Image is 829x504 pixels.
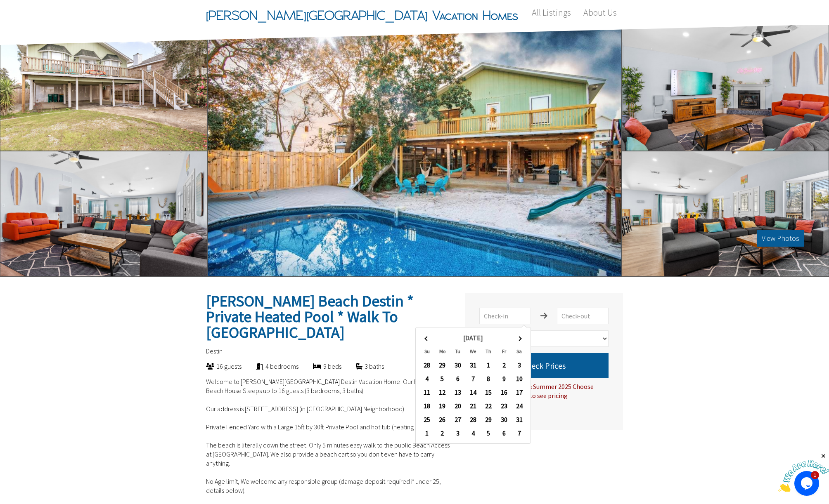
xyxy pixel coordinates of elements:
[496,386,512,399] td: 16
[512,386,527,399] td: 17
[435,345,450,358] th: Mo
[419,345,435,358] th: Su
[435,426,450,440] td: 2
[496,345,512,358] th: Fr
[419,386,435,399] td: 11
[481,386,496,399] td: 15
[757,230,804,247] button: View Photos
[481,426,496,440] td: 5
[419,372,435,386] td: 4
[465,345,481,358] th: We
[465,399,481,413] td: 21
[206,347,223,355] span: Destin
[450,399,465,413] td: 20
[465,426,481,440] td: 4
[450,386,465,399] td: 13
[242,362,298,371] div: 4 bedrooms
[465,372,481,386] td: 7
[419,413,435,426] td: 25
[479,353,609,378] button: Check Prices
[450,426,465,440] td: 3
[496,372,512,386] td: 9
[206,293,450,340] h2: [PERSON_NAME] Beach Destin * Private Heated Pool * Walk To [GEOGRAPHIC_DATA]
[496,426,512,440] td: 6
[465,386,481,399] td: 14
[298,362,341,371] div: 9 beds
[419,399,435,413] td: 18
[512,345,527,358] th: Sa
[450,358,465,372] td: 30
[557,308,609,324] input: Check-out
[450,372,465,386] td: 6
[435,331,512,345] th: [DATE]
[450,413,465,426] td: 27
[512,358,527,372] td: 3
[512,426,527,440] td: 7
[481,372,496,386] td: 8
[435,386,450,399] td: 12
[479,308,531,324] input: Check-in
[341,362,384,371] div: 3 baths
[512,399,527,413] td: 24
[465,358,481,372] td: 31
[481,358,496,372] td: 1
[481,399,496,413] td: 22
[465,413,481,426] td: 28
[192,362,242,371] div: 16 guests
[496,399,512,413] td: 23
[481,413,496,426] td: 29
[512,372,527,386] td: 10
[435,372,450,386] td: 5
[479,378,609,400] div: For Spring Break & Summer 2025 Choose [DATE] to [DATE] to see pricing
[481,345,496,358] th: Th
[496,413,512,426] td: 30
[419,358,435,372] td: 28
[206,3,518,28] span: [PERSON_NAME][GEOGRAPHIC_DATA] Vacation Homes
[435,399,450,413] td: 19
[496,358,512,372] td: 2
[778,452,829,492] iframe: chat widget
[450,345,465,358] th: Tu
[435,413,450,426] td: 26
[512,413,527,426] td: 31
[419,426,435,440] td: 1
[435,358,450,372] td: 29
